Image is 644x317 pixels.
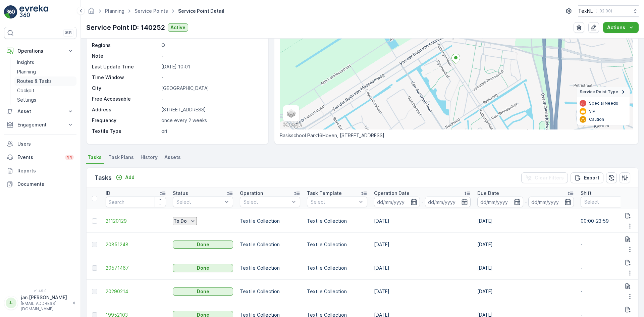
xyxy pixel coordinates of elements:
p: Select [584,199,631,205]
a: Reports [4,164,76,177]
p: Tasks [95,173,112,182]
a: Insights [14,58,76,67]
p: Documents [17,181,74,188]
a: Planning [105,8,124,14]
p: once every 2 weeks [161,117,261,124]
a: Routes & Tasks [14,76,76,86]
button: Asset [4,105,76,118]
a: Open this area in Google Maps (opens a new window) [281,121,304,129]
td: [DATE] [371,233,474,256]
button: Done [173,264,233,272]
summary: Service Point Type [577,87,630,97]
p: Done [197,241,209,248]
img: logo_light-DOdMpM7g.png [19,5,48,19]
p: ori [161,128,261,135]
p: Note [92,53,159,59]
button: JJjan.[PERSON_NAME][EMAIL_ADDRESS][DOMAIN_NAME] [4,294,76,312]
span: Service Point Type [580,89,618,95]
button: Export [571,172,603,183]
button: Clear Filters [521,172,568,183]
input: dd/mm/yyyy [477,197,523,207]
p: Last Update Time [92,63,159,70]
input: dd/mm/yyyy [425,197,471,207]
p: - [161,53,261,59]
div: Toggle Row Selected [92,242,97,247]
td: [DATE] [474,280,577,303]
p: Q [161,42,261,49]
div: Toggle Row Selected [92,265,97,271]
td: [DATE] [474,256,577,280]
p: Address [92,106,159,113]
p: ⌘B [65,30,72,36]
button: To Do [173,217,197,225]
p: Settings [17,97,36,103]
button: TexNL(+02:00) [578,5,639,17]
p: Reports [17,167,74,174]
button: Active [168,23,188,32]
p: Due Date [477,190,499,197]
span: Service Point Detail [177,8,226,14]
p: Operation [240,190,263,197]
td: [DATE] [371,256,474,280]
div: Toggle Row Selected [92,289,97,294]
div: Toggle Row Selected [92,218,97,224]
p: Time Window [92,74,159,81]
a: 21120129 [106,218,166,224]
input: dd/mm/yyyy [374,197,420,207]
p: Engagement [17,121,63,128]
p: Asset [17,108,63,115]
button: Engagement [4,118,76,131]
a: Layers [284,106,299,121]
td: [DATE] [371,209,474,233]
a: 20851248 [106,241,166,248]
p: Special Needs [589,101,618,106]
p: jan.[PERSON_NAME] [21,294,69,301]
p: Add [125,174,135,181]
p: Caution [589,117,604,122]
p: Routes & Tasks [17,78,52,85]
td: [DATE] [474,233,577,256]
a: Service Points [135,8,168,14]
p: Active [170,24,185,31]
span: Assets [164,154,181,161]
p: Task Template [307,190,342,197]
td: Textile Collection [304,209,371,233]
p: Free Accessable [92,96,159,102]
p: 44 [66,155,72,160]
a: Planning [14,67,76,76]
p: Users [17,141,74,147]
p: To Do [173,218,187,224]
p: Select [244,199,290,205]
span: History [141,154,158,161]
p: [EMAIL_ADDRESS][DOMAIN_NAME] [21,301,69,312]
td: Textile Collection [236,256,304,280]
p: Done [197,288,209,295]
td: Textile Collection [236,280,304,303]
td: Textile Collection [304,256,371,280]
a: 20290214 [106,288,166,295]
p: VIP [589,109,595,114]
button: Add [113,173,137,181]
p: Select [311,199,357,205]
td: Textile Collection [304,233,371,256]
p: Clear Filters [535,174,564,181]
p: - [525,198,527,206]
p: Regions [92,42,159,49]
td: [DATE] [371,280,474,303]
a: 20571467 [106,265,166,271]
input: Search [106,197,166,207]
p: TexNL [578,8,593,14]
p: - [161,74,261,81]
td: Textile Collection [304,280,371,303]
p: Done [197,265,209,271]
p: - [161,96,261,102]
span: v 1.49.0 [4,289,76,293]
p: Select [176,199,223,205]
span: Tasks [88,154,102,161]
p: ( +02:00 ) [595,8,612,14]
img: logo [4,5,17,19]
p: [STREET_ADDRESS] [161,106,261,113]
p: Status [173,190,188,197]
